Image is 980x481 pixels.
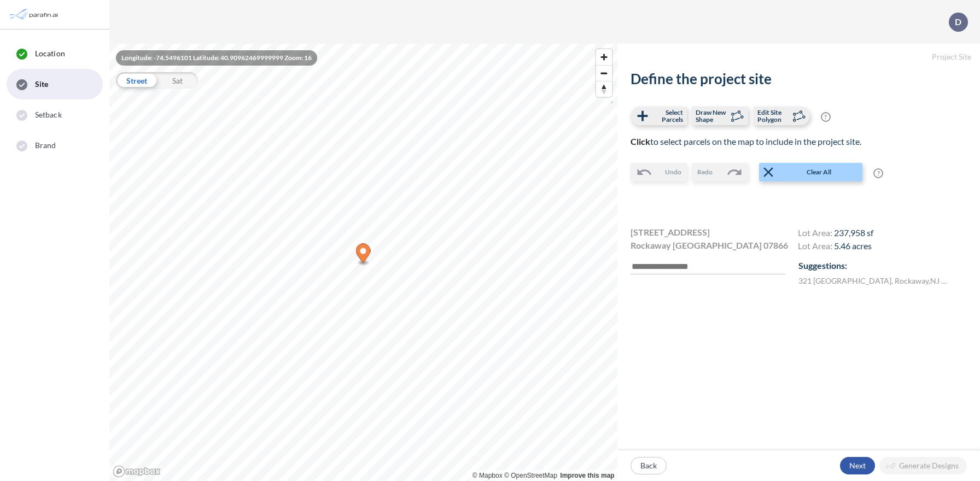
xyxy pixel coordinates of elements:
a: Mapbox homepage [113,465,161,478]
span: Setback [35,109,62,120]
a: OpenStreetMap [504,472,557,479]
h4: Lot Area: [798,227,873,241]
button: Clear All [759,163,863,181]
h2: Define the project site [631,71,967,87]
h4: Lot Area: [798,241,873,254]
span: Clear All [777,167,862,177]
div: Street [116,72,157,89]
span: ? [873,168,883,178]
span: Brand [35,140,56,151]
button: Zoom in [596,49,612,65]
button: Zoom out [596,65,612,81]
span: Location [35,48,65,59]
span: [STREET_ADDRESS] [631,226,710,239]
p: D [955,17,961,27]
h5: Project Site [617,44,980,71]
span: Edit Site Polygon [757,109,790,123]
button: Reset bearing to north [596,81,612,97]
span: Reset bearing to north [596,81,612,97]
div: Sat [157,72,198,89]
span: Zoom out [596,66,612,81]
a: Improve this map [560,472,614,479]
b: Click [631,136,650,146]
div: Map marker [356,244,371,266]
p: Back [640,460,657,471]
p: Suggestions: [798,259,967,272]
span: Undo [665,167,681,177]
span: Redo [697,167,713,177]
span: ? [821,112,831,122]
button: Redo [692,163,748,181]
label: 321 [GEOGRAPHIC_DATA] , Rockaway , NJ 07866 , US [798,275,950,286]
img: Parafin [8,4,61,25]
div: Longitude: -74.5496101 Latitude: 40.90962469999999 Zoom: 16 [116,50,317,66]
button: Undo [631,163,687,181]
button: Back [631,457,667,474]
button: Next [840,457,875,474]
span: Site [35,79,48,90]
span: 237,958 sf [834,227,873,238]
span: to select parcels on the map to include in the project site. [631,136,861,146]
span: 5.46 acres [834,241,872,251]
a: Mapbox [472,472,503,479]
span: Draw New Shape [696,109,728,123]
span: Select Parcels [651,109,683,123]
canvas: Map [109,44,617,481]
span: Rockaway [GEOGRAPHIC_DATA] 07866 [631,239,788,252]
